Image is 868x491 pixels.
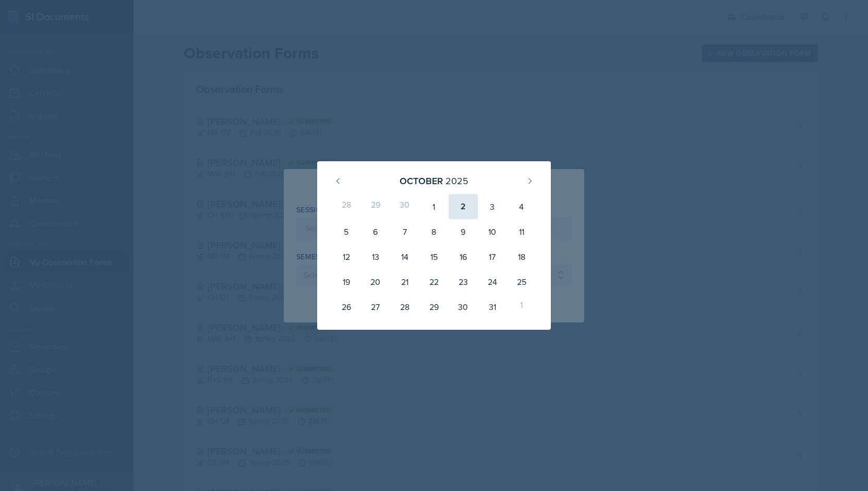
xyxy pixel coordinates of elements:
div: 22 [419,269,449,294]
div: 10 [478,219,507,244]
div: October [400,174,443,188]
div: 29 [419,294,449,319]
div: 31 [478,294,507,319]
div: 23 [449,269,478,294]
div: 17 [478,244,507,269]
div: 28 [332,194,361,219]
div: 30 [390,194,419,219]
div: 16 [449,244,478,269]
div: 20 [361,269,390,294]
div: 28 [390,294,419,319]
div: 24 [478,269,507,294]
div: 12 [332,244,361,269]
div: 2025 [445,174,468,188]
div: 6 [361,219,390,244]
div: 15 [419,244,449,269]
div: 3 [478,194,507,219]
div: 1 [419,194,449,219]
div: 2 [449,194,478,219]
div: 30 [449,294,478,319]
div: 25 [507,269,536,294]
div: 21 [390,269,419,294]
div: 5 [332,219,361,244]
div: 13 [361,244,390,269]
div: 18 [507,244,536,269]
div: 19 [332,269,361,294]
div: 14 [390,244,419,269]
div: 7 [390,219,419,244]
div: 26 [332,294,361,319]
div: 27 [361,294,390,319]
div: 8 [419,219,449,244]
div: 9 [449,219,478,244]
div: 4 [507,194,536,219]
div: 1 [507,294,536,319]
div: 11 [507,219,536,244]
div: 29 [361,194,390,219]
